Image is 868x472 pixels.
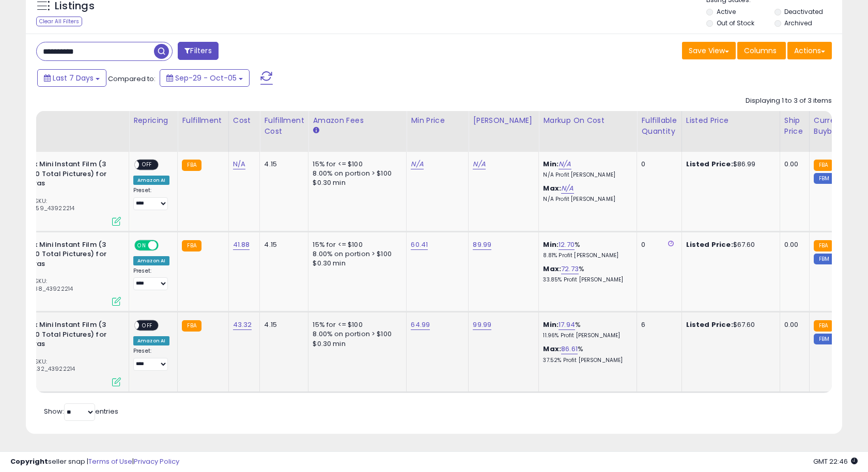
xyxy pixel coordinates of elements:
b: Min: [543,240,559,249]
b: Listed Price: [686,320,733,329]
div: Displaying 1 to 3 of 3 items [746,96,832,106]
div: Ship Price [784,115,805,137]
a: 60.41 [411,240,428,250]
div: $0.30 min [313,339,398,349]
button: Sep-29 - Oct-05 [160,69,250,87]
div: 15% for <= $100 [313,320,398,329]
span: Sep-29 - Oct-05 [175,73,237,83]
strong: Copyright [10,457,48,466]
b: Max: [543,344,561,354]
div: $0.30 min [313,178,398,187]
p: 37.52% Profit [PERSON_NAME] [543,357,629,364]
p: 11.96% Profit [PERSON_NAME] [543,332,629,339]
a: N/A [411,159,423,169]
th: The percentage added to the cost of goods (COGS) that forms the calculator for Min & Max prices. [539,111,637,152]
div: seller snap | | [10,457,179,467]
div: Listed Price [686,115,776,126]
button: Save View [682,42,736,59]
button: Filters [178,42,218,60]
div: $0.30 min [313,259,398,268]
small: FBA [814,160,833,171]
div: [PERSON_NAME] [473,115,534,126]
div: % [543,320,629,339]
span: Show: entries [44,406,118,416]
div: 0 [641,160,673,169]
div: 4.15 [264,160,300,169]
a: 72.73 [561,264,579,274]
span: Last 7 Days [53,73,94,83]
span: Columns [744,45,777,56]
a: N/A [473,159,485,169]
small: FBM [814,334,834,344]
p: N/A Profit [PERSON_NAME] [543,196,629,203]
div: 4.15 [264,320,300,329]
small: FBM [814,254,834,264]
div: Markup on Cost [543,115,632,126]
div: % [543,344,629,364]
div: Fulfillable Quantity [641,115,677,137]
a: N/A [233,159,245,169]
small: FBA [182,320,201,332]
div: 8.00% on portion > $100 [313,169,398,178]
div: Current Buybox Price [814,115,867,137]
small: FBA [182,240,201,251]
p: 8.81% Profit [PERSON_NAME] [543,252,629,259]
a: 99.99 [473,320,491,330]
label: Deactivated [784,7,823,16]
div: 6 [641,320,673,329]
b: Max: [543,183,561,193]
div: Amazon AI [133,256,169,265]
label: Active [717,7,736,16]
div: Preset: [133,348,169,371]
b: Min: [543,320,559,329]
label: Archived [784,19,812,27]
div: % [543,240,629,259]
small: FBA [814,320,833,332]
div: Fulfillment Cost [264,115,304,137]
span: OFF [139,321,156,330]
span: OFF [139,161,156,169]
span: 2025-10-13 22:46 GMT [813,457,858,466]
small: FBA [182,160,201,171]
b: Max: [543,264,561,274]
div: 4.15 [264,240,300,249]
div: Preset: [133,268,169,291]
button: Actions [787,42,832,59]
div: Cost [233,115,256,126]
div: Amazon Fees [313,115,402,126]
div: 0.00 [784,160,801,169]
div: Fulfillment [182,115,224,126]
div: $67.60 [686,240,772,249]
small: Amazon Fees. [313,126,319,135]
div: 0 [641,240,673,249]
button: Last 7 Days [37,69,106,87]
div: $67.60 [686,320,772,329]
b: Listed Price: [686,240,733,249]
div: 15% for <= $100 [313,160,398,169]
a: 64.99 [411,320,430,330]
div: Min Price [411,115,464,126]
small: FBA [814,240,833,251]
div: 8.00% on portion > $100 [313,329,398,339]
a: N/A [559,159,571,169]
a: 86.61 [561,344,578,354]
div: 0.00 [784,240,801,249]
a: 41.88 [233,240,250,250]
div: % [543,264,629,284]
a: 43.32 [233,320,252,330]
div: Preset: [133,187,169,210]
span: ON [135,241,148,249]
a: Privacy Policy [134,457,179,466]
button: Columns [737,42,786,59]
a: 89.99 [473,240,491,250]
label: Out of Stock [717,19,754,27]
div: $86.99 [686,160,772,169]
div: Amazon AI [133,336,169,345]
div: Repricing [133,115,173,126]
small: FBM [814,173,834,184]
a: N/A [561,183,574,194]
a: Terms of Use [88,457,132,466]
div: 0.00 [784,320,801,329]
div: Clear All Filters [36,17,82,26]
a: 17.94 [559,320,575,330]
